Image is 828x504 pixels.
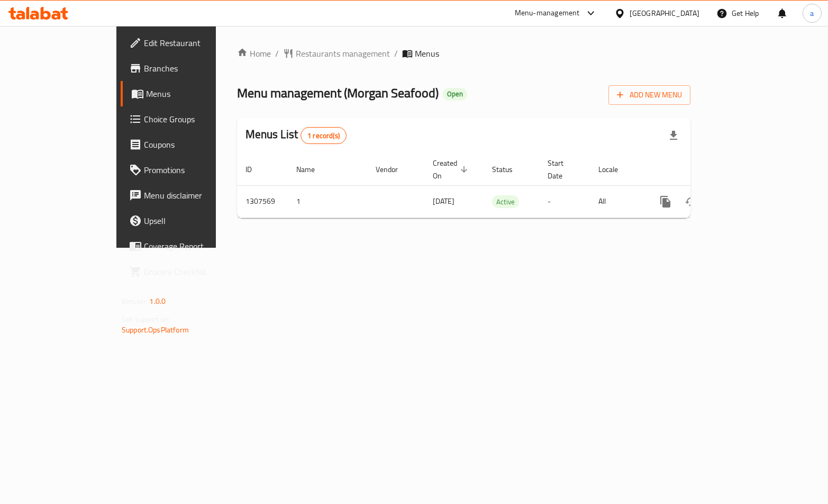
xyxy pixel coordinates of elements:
[144,265,246,278] span: Grocery Checklist
[144,164,246,176] span: Promotions
[653,189,678,214] button: more
[121,106,254,132] a: Choice Groups
[590,185,644,218] td: All
[149,294,166,308] span: 1.0.0
[608,85,690,105] button: Add New Menu
[237,154,763,218] table: enhanced table
[301,127,347,144] div: Total records count
[376,163,412,176] span: Vendor
[443,88,467,101] div: Open
[288,185,367,218] td: 1
[492,163,526,176] span: Status
[492,196,519,208] span: Active
[144,37,246,49] span: Edit Restaurant
[121,132,254,157] a: Coupons
[144,113,246,125] span: Choice Groups
[539,185,590,218] td: -
[237,81,439,105] span: Menu management ( Morgan Seafood )
[394,47,398,60] li: /
[661,123,686,148] div: Export file
[301,131,346,141] span: 1 record(s)
[598,163,632,176] span: Locale
[146,87,246,100] span: Menus
[121,30,254,56] a: Edit Restaurant
[121,157,254,183] a: Promotions
[122,323,189,337] a: Support.OpsPlatform
[245,163,266,176] span: ID
[144,189,246,202] span: Menu disclaimer
[515,7,580,20] div: Menu-management
[296,163,329,176] span: Name
[237,185,288,218] td: 1307569
[245,127,347,144] h2: Menus List
[144,138,246,151] span: Coupons
[433,194,454,208] span: [DATE]
[443,89,467,98] span: Open
[237,47,690,60] nav: breadcrumb
[644,154,763,186] th: Actions
[144,62,246,75] span: Branches
[122,312,170,326] span: Get support on:
[121,259,254,284] a: Grocery Checklist
[121,56,254,81] a: Branches
[121,208,254,233] a: Upsell
[144,240,246,253] span: Coverage Report
[678,189,704,214] button: Change Status
[121,233,254,259] a: Coverage Report
[630,7,699,19] div: [GEOGRAPHIC_DATA]
[283,47,390,60] a: Restaurants management
[122,294,148,308] span: Version:
[296,47,390,60] span: Restaurants management
[275,47,279,60] li: /
[617,88,682,102] span: Add New Menu
[415,47,439,60] span: Menus
[810,7,814,19] span: a
[144,214,246,227] span: Upsell
[433,157,471,182] span: Created On
[121,81,254,106] a: Menus
[121,183,254,208] a: Menu disclaimer
[548,157,577,182] span: Start Date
